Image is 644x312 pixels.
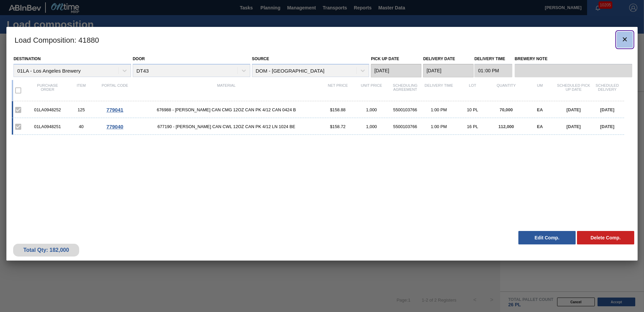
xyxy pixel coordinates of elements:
span: 779040 [106,124,123,129]
div: Total Qty: 182,000 [18,247,74,253]
label: Source [252,56,269,61]
label: Brewery Note [515,54,632,64]
div: 125 [64,107,98,112]
div: 40 [64,124,98,129]
span: 70,000 [500,107,513,112]
label: Delivery Date [423,56,455,61]
div: Go to Order [98,107,132,113]
input: mm/dd/yyyy [423,64,474,77]
div: 1:00 PM [422,107,456,112]
div: 1,000 [355,107,388,112]
button: Edit Comp. [518,231,576,244]
span: [DATE] [567,124,581,129]
div: Go to Order [98,124,132,129]
div: Lot [456,83,489,97]
div: Unit Price [355,83,388,97]
div: Quantity [489,83,523,97]
div: Material [132,83,321,97]
label: Pick up Date [371,56,399,61]
span: 677190 - CARR CAN CWL 12OZ CAN PK 4/12 LN 1024 BE [132,124,321,129]
div: Purchase order [31,83,64,97]
div: 10 PL [456,107,489,112]
div: Delivery Time [422,83,456,97]
div: 01LA0948251 [31,124,64,129]
label: Delivery Time [474,54,512,64]
div: 1,000 [355,124,388,129]
div: Item [64,83,98,97]
span: 112,000 [498,124,514,129]
div: Scheduled Pick up Date [557,83,590,97]
div: 1:00 PM [422,124,456,129]
div: Scheduled Delivery [590,83,624,97]
span: EA [537,107,543,112]
span: 676988 - CARR CAN CMG 12OZ CAN PK 4/12 CAN 0424 B [132,107,321,112]
div: Portal code [98,83,132,97]
div: Net Price [321,83,355,97]
div: 5500103766 [388,107,422,112]
input: mm/dd/yyyy [371,64,421,77]
span: EA [537,124,543,129]
span: [DATE] [600,107,614,112]
button: Delete Comp. [577,231,634,244]
h3: Load Composition : 41880 [6,27,638,52]
div: 5500103766 [388,124,422,129]
div: Scheduling Agreement [388,83,422,97]
div: 01LA0948252 [31,107,64,112]
div: 16 PL [456,124,489,129]
span: [DATE] [600,124,614,129]
div: $158.88 [321,107,355,112]
label: Door [133,56,145,61]
div: UM [523,83,557,97]
div: $158.72 [321,124,355,129]
span: [DATE] [567,107,581,112]
span: 779041 [106,107,123,113]
label: Destination [13,56,40,61]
